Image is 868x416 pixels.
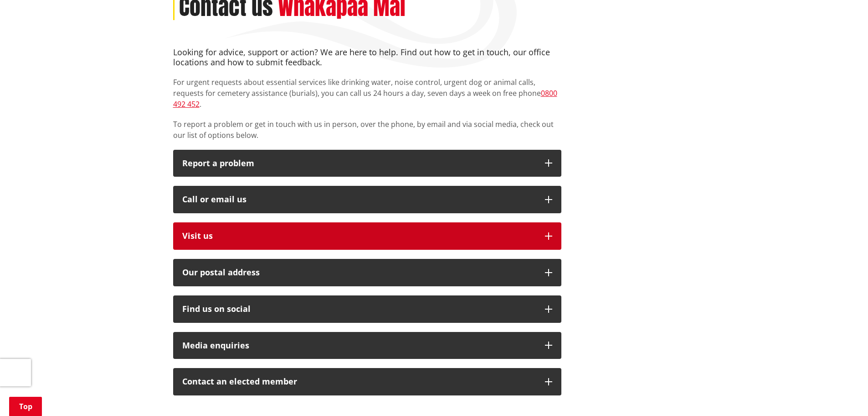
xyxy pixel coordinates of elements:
div: Media enquiries [182,341,536,350]
p: For urgent requests about essential services like drinking water, noise control, urgent dog or an... [173,77,561,110]
h2: Our postal address [182,268,536,277]
p: Report a problem [182,159,536,168]
a: Top [9,397,42,416]
h4: Looking for advice, support or action? We are here to help. Find out how to get in touch, our off... [173,47,561,67]
div: Find us on social [182,305,536,314]
button: Contact an elected member [173,368,561,395]
button: Find us on social [173,295,561,323]
p: To report a problem or get in touch with us in person, over the phone, by email and via social me... [173,119,561,141]
p: Visit us [182,232,536,241]
button: Visit us [173,222,561,250]
p: Contact an elected member [182,377,536,386]
div: Call or email us [182,195,536,204]
button: Media enquiries [173,332,561,359]
button: Call or email us [173,186,561,213]
a: 0800 492 452 [173,88,557,109]
button: Report a problem [173,150,561,177]
button: Our postal address [173,259,561,286]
